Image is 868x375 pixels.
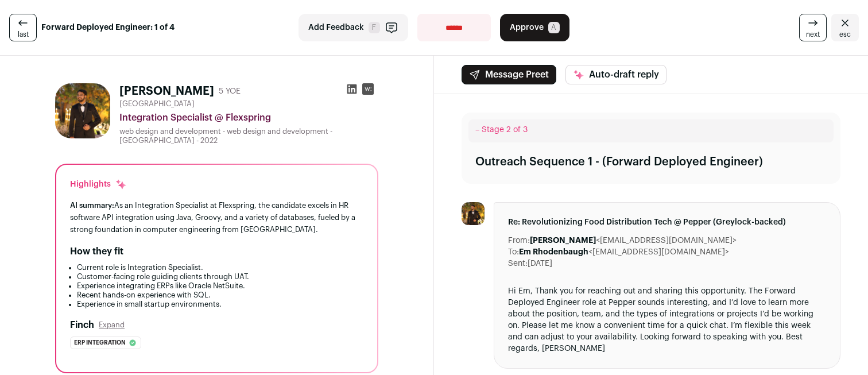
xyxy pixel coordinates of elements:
[508,217,826,228] span: Re: Revolutionizing Food Distribution Tech @ Pepper (Greylock-backed)
[119,99,195,109] span: [GEOGRAPHIC_DATA]
[508,235,530,246] dt: From:
[510,22,544,33] span: Approve
[565,65,666,84] button: Auto-draft reply
[475,154,763,170] div: Outreach Sequence 1 - (Forward Deployed Engineer)
[839,30,851,39] span: esc
[18,30,29,39] span: last
[70,199,363,235] div: As an Integration Specialist at Flexspring, the candidate excels in HR software API integration u...
[77,300,363,309] li: Experience in small startup environments.
[475,126,479,134] span: –
[70,318,94,332] h2: Finch
[500,14,569,41] button: Approve A
[299,14,408,41] button: Add Feedback F
[831,14,859,41] a: Close
[99,320,125,330] button: Expand
[70,179,127,190] div: Highlights
[77,281,363,291] li: Experience integrating ERPs like Oracle NetSuite.
[119,127,378,145] div: web design and development - web design and development - [GEOGRAPHIC_DATA] - 2022
[548,22,560,33] span: A
[55,83,110,138] img: 1324cbf818537139f839c8c4e8b3a1ce66603fb882694dccc2f809354942a43c.jpg
[70,245,123,258] h2: How they fit
[519,248,588,256] b: Em Rhodenbaugh
[77,263,363,272] li: Current role is Integration Specialist.
[530,237,596,245] b: [PERSON_NAME]
[369,22,380,33] span: F
[508,285,826,354] div: Hi Em, Thank you for reaching out and sharing this opportunity. The Forward Deployed Engineer rol...
[508,246,519,258] dt: To:
[77,272,363,281] li: Customer-facing role guiding clients through UAT.
[70,202,114,209] span: AI summary:
[77,291,363,300] li: Recent hands-on experience with SQL.
[119,83,214,99] h1: [PERSON_NAME]
[308,22,364,33] span: Add Feedback
[462,202,485,225] img: 1324cbf818537139f839c8c4e8b3a1ce66603fb882694dccc2f809354942a43c.jpg
[482,126,528,134] span: Stage 2 of 3
[74,337,126,349] span: Erp integration
[41,22,175,33] strong: Forward Deployed Engineer: 1 of 4
[519,246,729,258] dd: <[EMAIL_ADDRESS][DOMAIN_NAME]>
[462,65,556,84] button: Message Preet
[508,258,528,269] dt: Sent:
[528,258,552,269] dd: [DATE]
[799,14,827,41] a: next
[9,14,37,41] a: last
[530,235,737,246] dd: <[EMAIL_ADDRESS][DOMAIN_NAME]>
[119,111,378,125] div: Integration Specialist @ Flexspring
[806,30,820,39] span: next
[219,86,241,97] div: 5 YOE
